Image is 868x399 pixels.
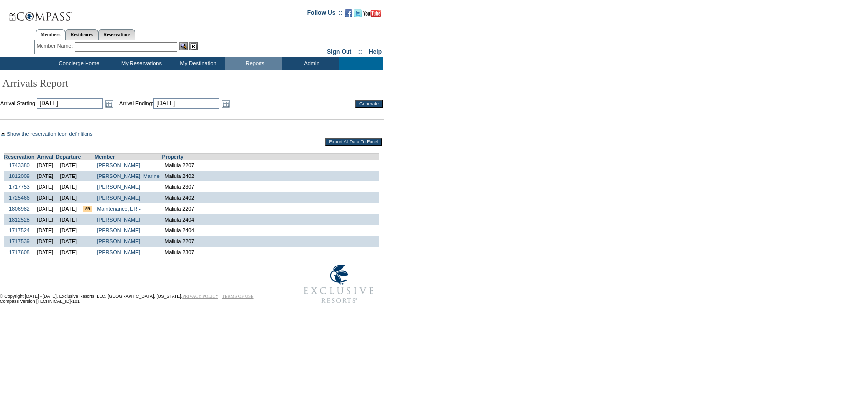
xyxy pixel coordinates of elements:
a: [PERSON_NAME], Marine [97,173,159,179]
img: Exclusive Resorts [295,259,383,309]
td: [DATE] [56,214,81,225]
a: PRIVACY POLICY [182,294,218,299]
td: Maliula 2207 [162,236,379,247]
a: [PERSON_NAME] [97,217,140,222]
td: [DATE] [56,236,81,247]
td: Maliula 2402 [162,171,379,181]
a: 1806982 [9,206,30,212]
a: [PERSON_NAME] [97,184,140,190]
td: Maliula 2307 [162,181,379,192]
td: My Destination [169,57,225,70]
td: [DATE] [35,203,56,214]
a: 1812528 [9,217,30,222]
td: [DATE] [35,225,56,236]
a: [PERSON_NAME] [97,238,140,244]
a: Become our fan on Facebook [345,12,352,18]
a: Open the calendar popup. [220,98,231,109]
a: 1717539 [9,238,30,244]
td: [DATE] [35,247,56,258]
a: [PERSON_NAME] [97,195,140,201]
td: [DATE] [56,247,81,258]
a: Departure [56,154,81,160]
td: Maliula 2404 [162,214,379,225]
td: Maliula 2404 [162,225,379,236]
a: 1717608 [9,249,30,255]
td: [DATE] [35,160,56,171]
img: View [179,42,188,50]
img: Become our fan on Facebook [345,9,352,17]
a: Follow us on Twitter [354,12,362,18]
td: [DATE] [35,171,56,181]
td: Reports [225,57,282,70]
input: Generate [355,100,383,108]
a: Help [369,48,382,55]
input: There are special requests for this reservation! [83,206,92,212]
td: Maliula 2402 [162,192,379,203]
img: Follow us on Twitter [354,9,362,17]
td: [DATE] [35,181,56,192]
a: Residences [65,29,98,40]
td: Concierge Home [44,57,112,70]
a: [PERSON_NAME] [97,227,140,233]
a: Arrival [37,154,53,160]
a: Maintenance, ER - [97,206,140,212]
img: Reservations [189,42,198,50]
a: Open the calendar popup. [104,98,115,109]
td: [DATE] [35,214,56,225]
a: Reservations [98,29,135,40]
a: TERMS OF USE [222,294,254,299]
td: [DATE] [56,225,81,236]
img: Compass Home [8,2,73,23]
td: [DATE] [56,192,81,203]
a: 1812009 [9,173,30,179]
td: Follow Us :: [307,8,343,20]
a: [PERSON_NAME] [97,249,140,255]
img: Show the reservation icon definitions [1,132,5,136]
a: Subscribe to our YouTube Channel [363,12,381,18]
a: Reservation [4,154,35,160]
td: Maliula 2307 [162,247,379,258]
a: Property [162,154,184,160]
td: [DATE] [35,236,56,247]
a: 1717753 [9,184,30,190]
td: Maliula 2207 [162,203,379,214]
td: My Reservations [112,57,169,70]
a: Sign Out [327,48,351,55]
input: Export All Data To Excel [325,138,382,146]
div: Member Name: [37,42,75,50]
a: 1717524 [9,227,30,233]
td: [DATE] [56,160,81,171]
a: Members [36,29,66,40]
a: Member [94,154,115,160]
td: Admin [282,57,339,70]
a: Show the reservation icon definitions [7,131,93,137]
td: [DATE] [56,203,81,214]
a: 1743380 [9,162,30,168]
td: [DATE] [35,192,56,203]
td: [DATE] [56,171,81,181]
td: [DATE] [56,181,81,192]
img: Subscribe to our YouTube Channel [363,10,381,17]
td: Maliula 2207 [162,160,379,171]
a: [PERSON_NAME] [97,162,140,168]
a: 1725466 [9,195,30,201]
td: Arrival Starting: Arrival Ending: [0,98,342,109]
span: :: [358,48,362,55]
